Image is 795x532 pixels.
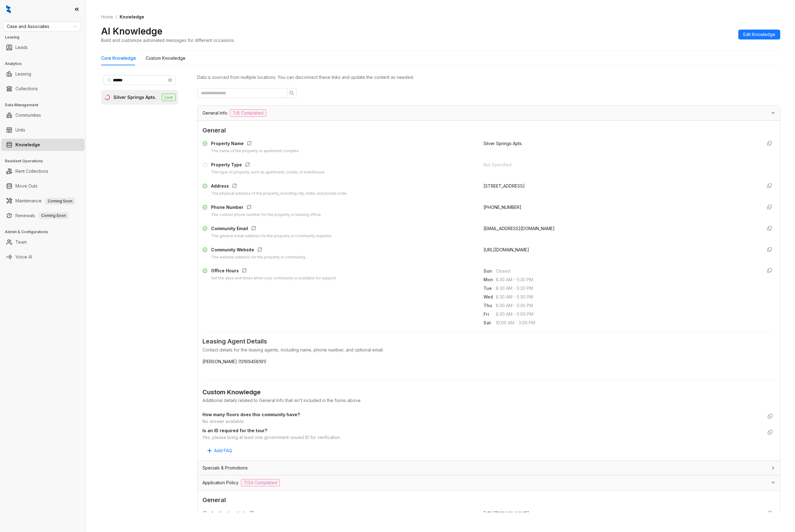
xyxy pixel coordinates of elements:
[100,14,114,20] a: Home
[198,106,780,120] div: General Info7/8 Completed
[483,302,496,309] span: Thu
[15,41,28,54] a: Leads
[211,148,300,154] div: The name of the property or apartment complex.
[202,495,775,505] span: General
[5,102,86,108] h3: Data Management
[483,161,757,168] div: Not Specified
[1,68,85,80] li: Leasing
[771,481,775,484] span: expanded
[15,139,40,151] a: Knowledge
[15,165,48,177] a: Rent Collections
[202,479,238,486] span: Application Policy
[230,109,266,117] span: 7/8 Completed
[211,510,284,518] div: Application Link
[483,141,523,146] span: Silver Springs Apts.
[6,5,11,14] img: logo
[211,183,347,191] div: Address
[211,246,306,254] div: Community Website
[1,165,85,177] li: Rent Collections
[15,251,32,263] a: Voice AI
[1,109,85,121] li: Communities
[197,74,780,81] div: Data is sourced from multiple locations. You can disconnect these links and update the content as...
[1,180,85,192] li: Move Outs
[5,61,86,67] h3: Analytics
[211,275,336,281] div: Set the days and times when your community is available for support
[202,358,775,365] span: [PERSON_NAME] (13169458161)
[45,198,75,205] span: Coming Soon
[202,347,775,353] div: Contact details for the leasing agents, including name, phone number, and optional email.
[211,267,336,275] div: Office Hours
[211,254,306,260] div: The website address for the property or community.
[496,294,757,300] span: 8:30 AM - 5:30 PM
[483,205,521,210] span: [PHONE_NUMBER]
[202,388,775,397] div: Custom Knowledge
[483,183,757,189] div: [STREET_ADDRESS]
[1,209,85,222] li: Renewals
[15,83,38,95] a: Collections
[107,78,112,82] span: search
[483,511,529,516] span: [URL][DOMAIN_NAME]
[202,397,775,404] div: Additional details related to General Info that isn't included in the forms above.
[202,337,775,346] span: Leasing Agent Details
[7,22,77,31] span: Case and Associates
[5,35,86,40] h3: Leasing
[738,30,780,39] button: Edit Knowledge
[1,83,85,95] li: Collections
[5,158,86,164] h3: Resident Operations
[241,479,280,486] span: 7/24 Completed
[101,55,136,62] div: Core Knowledge
[15,180,38,192] a: Move Outs
[15,209,68,222] a: RenewalsComing Soon
[39,212,68,219] span: Coming Soon
[289,91,294,95] span: search
[202,412,300,417] strong: How many floors does this community have?
[483,247,529,252] span: [URL][DOMAIN_NAME]
[202,110,227,116] span: General Info
[483,276,496,283] span: Mon
[211,204,322,212] div: Phone Number
[483,319,496,326] span: Sat
[743,31,775,38] span: Edit Knowledge
[211,169,325,175] div: The type of property, such as apartment, condo, or townhouse.
[113,94,156,101] div: Silver Springs Apts.
[120,14,144,19] span: Knowledge
[496,302,757,309] span: 8:30 AM - 5:30 PM
[1,195,85,207] li: Maintenance
[101,25,162,37] h2: AI Knowledge
[211,140,300,148] div: Property Name
[15,109,41,121] a: Communities
[496,285,757,292] span: 8:30 AM - 5:30 PM
[496,268,757,274] span: Closed
[168,78,172,82] span: close-circle
[771,111,775,115] span: expanded
[116,14,117,20] li: /
[483,311,496,318] span: Fri
[146,55,185,62] div: Custom Knowledge
[162,94,176,101] span: Live
[211,161,325,169] div: Property Type
[483,226,555,231] span: [EMAIL_ADDRESS][DOMAIN_NAME]
[211,233,332,239] div: The general email address for the property or community inquiries.
[496,319,757,326] span: 10:00 AM - 3:00 PM
[198,461,780,475] div: Specials & Promotions
[202,434,763,441] div: Yes, please bring at least one government-issued ID for verification.
[483,294,496,300] span: Wed
[771,466,775,470] span: collapsed
[211,191,347,197] div: The physical address of the property, including city, state, and postal code.
[1,124,85,136] li: Units
[1,41,85,54] li: Leads
[1,139,85,151] li: Knowledge
[496,276,757,283] span: 8:30 AM - 5:30 PM
[15,68,31,80] a: Leasing
[211,225,332,233] div: Community Email
[198,475,780,490] div: Application Policy7/24 Completed
[15,124,25,136] a: Units
[202,126,775,135] span: General
[15,236,27,248] a: Team
[214,447,232,454] span: Add FAQ
[211,212,322,218] div: The contact phone number for the property or leasing office.
[101,37,235,43] div: Build and customize automated messages for different occasions.
[483,285,496,292] span: Tue
[1,251,85,263] li: Voice AI
[1,236,85,248] li: Team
